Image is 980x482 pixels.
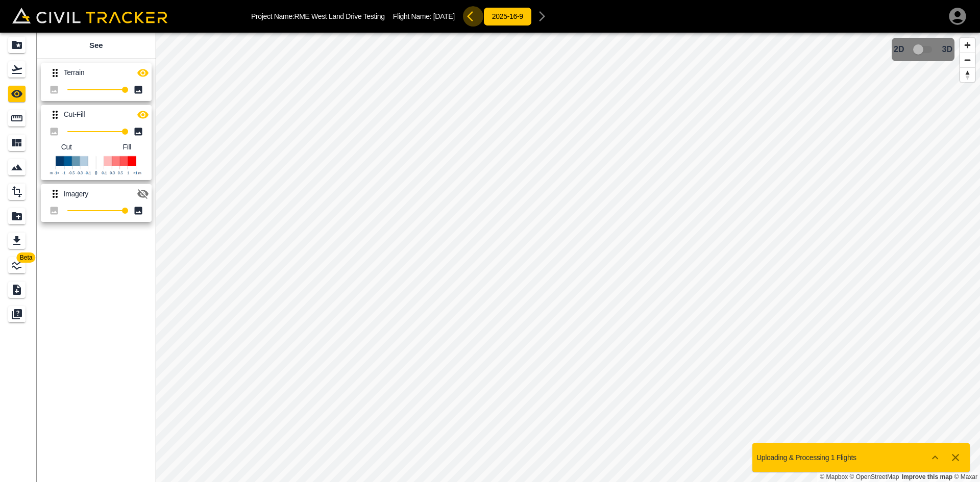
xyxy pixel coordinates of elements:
[756,453,856,462] p: Uploading & Processing 1 Flights
[902,473,952,480] a: Map feedback
[156,33,980,482] canvas: Map
[960,67,975,82] button: Reset bearing to north
[850,473,899,480] a: OpenStreetMap
[820,473,848,480] a: Mapbox
[894,45,904,54] span: 2D
[960,53,975,67] button: Zoom out
[12,8,167,23] img: Civil Tracker
[393,12,455,20] p: Flight Name:
[960,38,975,53] button: Zoom in
[909,40,938,59] span: 3D model not uploaded yet
[925,447,945,468] button: Show more
[954,473,977,480] a: Maxar
[942,45,952,54] span: 3D
[251,12,385,20] p: Project Name: RME West Land Drive Testing
[483,7,532,26] button: 2025-16-9
[433,12,455,20] span: [DATE]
